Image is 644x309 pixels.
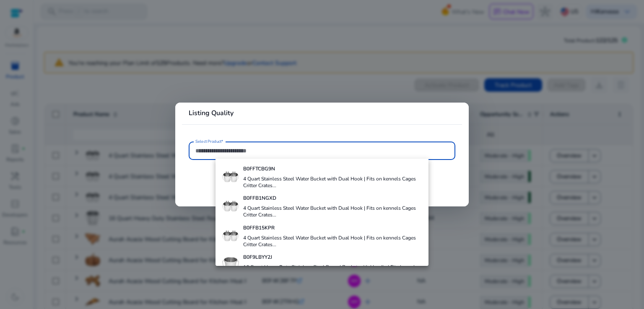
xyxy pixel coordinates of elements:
[222,257,239,273] img: 31HtVDKDS-L._AC_US100_.jpg
[243,224,275,231] b: B0FFB15KPR
[222,168,239,185] img: 31z7AxnANPL._AC_US100_.jpg
[243,165,275,172] b: B0FFTCBG9N
[243,175,422,189] h4: 4 Quart Stainless Steel Water Bucket with Dual Hook | Fits on kennels Cages Critter Crates...
[243,205,422,218] h4: 4 Quart Stainless Steel Water Bucket with Dual Hook | Fits on kennels Cages Critter Crates...
[195,139,223,144] mat-label: Select Product*
[222,227,239,244] img: 31z7AxnANPL._AC_US100_.jpg
[243,254,272,260] b: B0F9LBYY2J
[243,234,422,248] h4: 4 Quart Stainless Steel Water Bucket with Dual Hook | Fits on kennels Cages Critter Crates...
[243,264,422,277] h4: 16 Quart Heavy Duty Stainless Steel Round Bucket with Handle | Fits kennel Cage Critter Cr...
[222,198,239,214] img: 31z7AxnANPL._AC_US100_.jpg
[243,195,276,201] b: B0FFB1NGXD
[189,108,234,118] b: Listing Quality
